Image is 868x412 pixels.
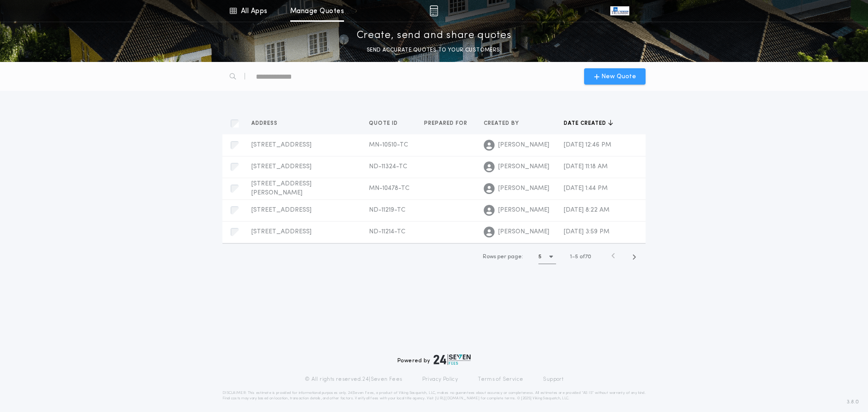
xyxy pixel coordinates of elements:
[575,254,578,260] span: 5
[564,207,609,213] span: [DATE] 8:22 AM
[422,376,458,383] a: Privacy Policy
[538,252,542,261] h1: 5
[543,376,563,383] a: Support
[251,119,284,128] button: Address
[251,142,311,148] span: [STREET_ADDRESS]
[435,397,480,400] a: [URL][DOMAIN_NAME]
[564,185,608,192] span: [DATE] 1:44 PM
[397,354,471,365] div: Powered by
[429,5,438,16] img: img
[498,184,549,193] span: [PERSON_NAME]
[357,28,512,43] p: Create, send and share quotes
[367,46,501,55] p: SEND ACCURATE QUOTES TO YOUR CUSTOMERS.
[564,142,611,148] span: [DATE] 12:46 PM
[538,250,556,264] button: 5
[251,163,311,170] span: [STREET_ADDRESS]
[369,142,408,148] span: MN-10510-TC
[222,390,646,401] p: DISCLAIMER: This estimate is provided for informational purposes only. 24|Seven Fees, a product o...
[478,376,523,383] a: Terms of Service
[251,207,311,213] span: [STREET_ADDRESS]
[847,398,859,406] span: 3.8.0
[498,162,549,171] span: [PERSON_NAME]
[251,180,311,196] span: [STREET_ADDRESS][PERSON_NAME]
[601,72,636,81] span: New Quote
[498,206,549,215] span: [PERSON_NAME]
[369,120,400,127] span: Quote ID
[498,141,549,150] span: [PERSON_NAME]
[369,119,405,128] button: Quote ID
[369,228,406,235] span: ND-11214-TC
[584,68,646,85] button: New Quote
[251,228,311,235] span: [STREET_ADDRESS]
[369,207,406,213] span: ND-11219-TC
[251,120,279,127] span: Address
[424,120,469,127] span: Prepared for
[610,6,629,15] img: vs-icon
[564,119,613,128] button: Date created
[369,163,407,170] span: ND-11324-TC
[564,120,608,127] span: Date created
[484,119,526,128] button: Created by
[564,228,609,235] span: [DATE] 3:59 PM
[498,227,549,237] span: [PERSON_NAME]
[434,354,471,365] img: logo
[483,254,523,260] span: Rows per page:
[305,376,402,383] p: © All rights reserved. 24|Seven Fees
[484,120,521,127] span: Created by
[369,185,410,192] span: MN-10478-TC
[564,163,608,170] span: [DATE] 11:18 AM
[570,254,572,260] span: 1
[580,253,591,261] span: of 70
